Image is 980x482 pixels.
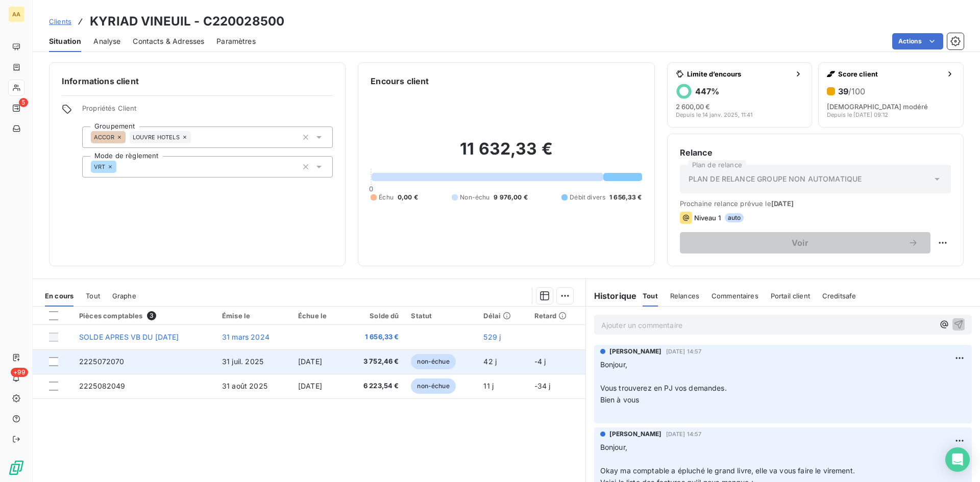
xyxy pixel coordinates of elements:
[411,312,471,320] div: Statut
[350,381,399,391] span: 6 223,54 €
[147,311,156,320] span: 3
[79,333,179,341] span: SOLDE APRES VB DU [DATE]
[680,199,951,208] span: Prochaine relance prévue le
[609,347,662,356] span: [PERSON_NAME]
[945,447,970,472] div: Open Intercom Messenger
[116,162,125,171] input: Ajouter une valeur
[892,33,943,49] button: Actions
[298,312,338,320] div: Échue le
[680,146,951,159] h6: Relance
[49,36,81,46] span: Situation
[586,290,637,302] h6: Historique
[771,199,794,208] span: [DATE]
[222,357,263,366] span: 31 juil. 2025
[222,333,269,341] span: 31 mars 2024
[19,98,28,107] span: 5
[643,292,658,300] span: Tout
[79,382,126,390] span: 2225082049
[694,214,721,222] span: Niveau 1
[609,193,642,202] span: 1 656,33 €
[667,62,813,128] button: Limite d’encours447%2 600,00 €Depuis le 14 janv. 2025, 11:41
[818,62,964,128] button: Score client39/100[DEMOGRAPHIC_DATA] modéréDepuis le [DATE] 09:12
[133,134,180,140] span: LOUVRE HOTELS
[133,36,204,46] span: Contacts & Adresses
[609,429,662,439] span: [PERSON_NAME]
[191,133,199,142] input: Ajouter une valeur
[600,466,855,475] span: Okay ma comptable a épluché le grand livre, elle va vous faire le virement.
[222,382,267,390] span: 31 août 2025
[483,312,522,320] div: Délai
[600,395,640,404] span: Bien à vous
[676,103,710,111] span: 2 600,00 €
[692,239,908,247] span: Voir
[398,193,418,202] span: 0,00 €
[62,75,333,87] h6: Informations client
[90,12,284,31] h3: KYRIAD VINEUIL - C220028500
[94,134,114,140] span: ACCOR
[666,348,702,354] span: [DATE] 14:57
[570,193,605,202] span: Débit divers
[82,104,333,118] span: Propriétés Client
[11,368,28,377] span: +99
[827,112,888,118] span: Depuis le [DATE] 09:12
[666,431,702,437] span: [DATE] 14:57
[534,382,551,390] span: -34 j
[45,292,73,300] span: En cours
[712,292,758,300] span: Commentaires
[689,174,862,184] span: PLAN DE RELANCE GROUPE NON AUTOMATIQUE
[112,292,136,300] span: Graphe
[483,382,494,390] span: 11 j
[411,354,455,369] span: non-échue
[379,193,394,202] span: Échu
[79,357,125,366] span: 2225072070
[695,86,719,96] h6: 447 %
[8,460,24,476] img: Logo LeanPay
[848,86,865,96] span: /100
[369,185,373,193] span: 0
[460,193,489,202] span: Non-échu
[350,357,399,367] span: 3 752,46 €
[600,384,727,392] span: Vous trouverez en PJ vos demandes.
[298,357,322,366] span: [DATE]
[8,6,24,22] div: AA
[298,382,322,390] span: [DATE]
[494,193,528,202] span: 9 976,00 €
[222,312,286,320] div: Émise le
[534,357,546,366] span: -4 j
[680,232,930,253] button: Voir
[216,36,256,46] span: Paramètres
[86,292,100,300] span: Tout
[371,139,642,169] h2: 11 632,33 €
[600,443,627,451] span: Bonjour,
[670,292,699,300] span: Relances
[838,70,942,78] span: Score client
[411,378,455,394] span: non-échue
[483,357,497,366] span: 42 j
[822,292,856,300] span: Creditsafe
[534,312,579,320] div: Retard
[93,36,120,46] span: Analyse
[838,86,865,96] h6: 39
[827,103,928,111] span: [DEMOGRAPHIC_DATA] modéré
[725,213,744,222] span: auto
[49,17,71,26] span: Clients
[371,75,429,87] h6: Encours client
[483,333,501,341] span: 529 j
[771,292,810,300] span: Portail client
[79,311,210,320] div: Pièces comptables
[350,312,399,320] div: Solde dû
[350,332,399,342] span: 1 656,33 €
[94,164,105,170] span: VRT
[600,360,627,369] span: Bonjour,
[687,70,791,78] span: Limite d’encours
[49,16,71,27] a: Clients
